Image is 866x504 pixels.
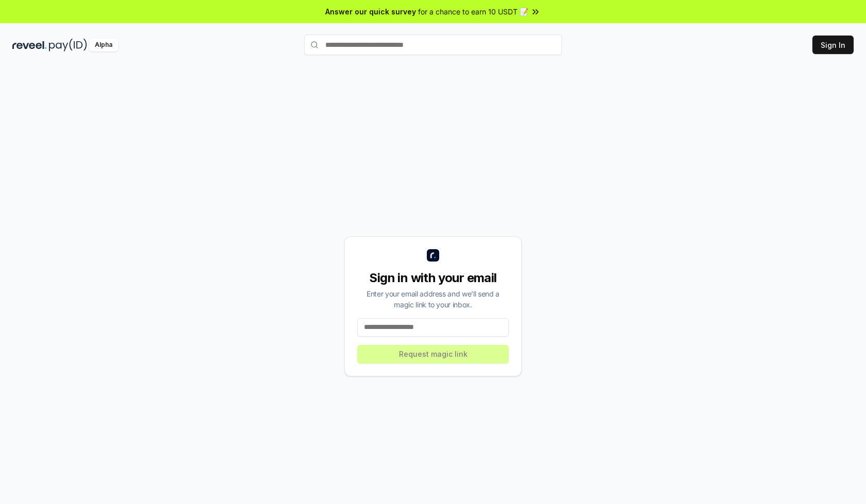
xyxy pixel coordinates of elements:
[418,6,528,17] span: for a chance to earn 10 USDT 📝
[49,39,87,51] img: pay_id
[12,39,47,51] img: reveel_dark
[89,39,118,51] div: Alpha
[325,6,416,17] span: Answer our quick survey
[357,270,509,286] div: Sign in with your email
[812,36,854,54] button: Sign In
[427,249,439,262] img: logo_small
[357,288,509,310] div: Enter your email address and we’ll send a magic link to your inbox.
